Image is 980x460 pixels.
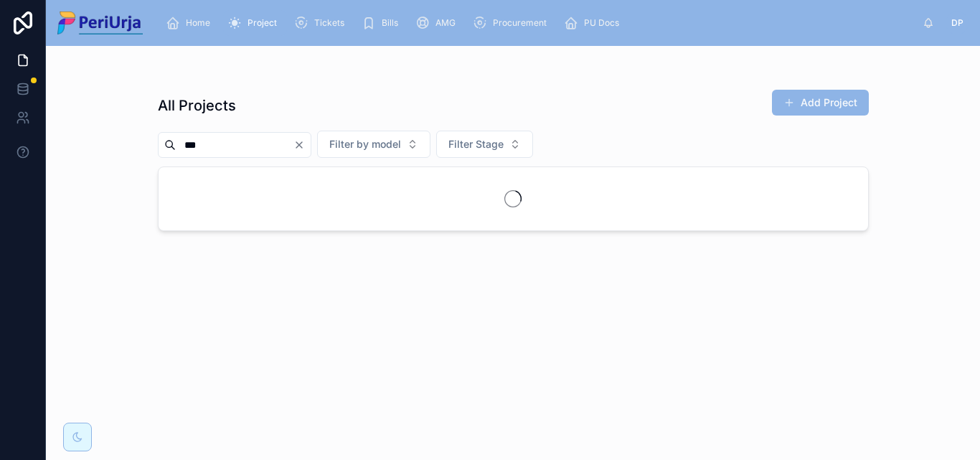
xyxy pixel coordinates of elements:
a: Project [223,10,287,36]
span: Home [186,17,210,29]
span: Filter by model [329,137,401,151]
span: AMG [435,17,456,29]
span: Bills [382,17,398,29]
div: scrollable content [154,7,923,39]
button: Add Project [772,90,869,116]
a: Procurement [468,10,557,36]
img: App logo [57,11,143,34]
button: Clear [293,139,311,151]
a: PU Docs [560,10,629,36]
span: Project [248,17,277,29]
h1: All Projects [158,95,236,116]
a: Bills [357,10,408,36]
button: Select Button [436,131,533,158]
a: AMG [411,10,466,36]
span: Procurement [493,17,547,29]
span: PU Docs [584,17,619,29]
span: Filter Stage [448,137,504,151]
button: Select Button [317,131,430,158]
span: DP [951,17,963,29]
a: Tickets [290,10,354,36]
a: Home [161,10,220,36]
span: Tickets [314,17,344,29]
